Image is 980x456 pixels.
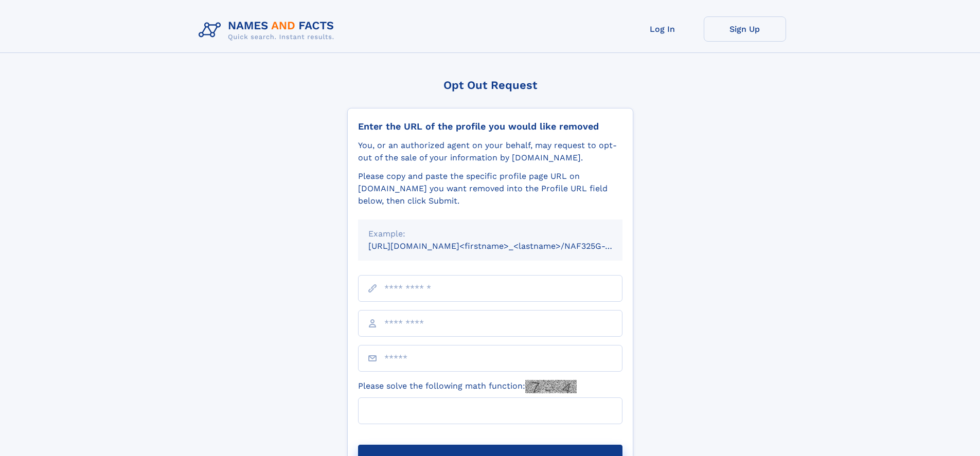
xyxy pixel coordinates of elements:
[368,241,642,251] small: [URL][DOMAIN_NAME]<firstname>_<lastname>/NAF325G-xxxxxxxx
[358,170,622,207] div: Please copy and paste the specific profile page URL on [DOMAIN_NAME] you want removed into the Pr...
[358,380,577,393] label: Please solve the following math function:
[194,16,343,44] img: Logo Names and Facts
[368,228,612,240] div: Example:
[621,16,704,42] a: Log In
[358,139,622,164] div: You, or an authorized agent on your behalf, may request to opt-out of the sale of your informatio...
[358,121,622,132] div: Enter the URL of the profile you would like removed
[347,79,633,92] div: Opt Out Request
[704,16,786,42] a: Sign Up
